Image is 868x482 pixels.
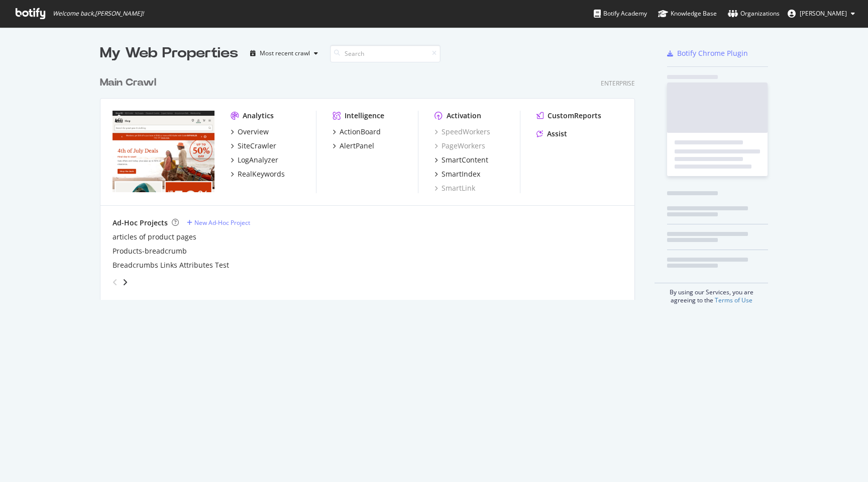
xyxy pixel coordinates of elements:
a: New Ad-Hoc Project [187,218,250,227]
a: Overview [231,127,269,137]
div: Intelligence [345,111,384,121]
button: Most recent crawl [246,45,322,61]
div: Analytics [243,111,274,121]
a: AlertPanel [333,141,374,151]
div: By using our Services, you are agreeing to the [655,283,768,304]
a: SmartContent [435,155,488,165]
div: Knowledge Base [658,9,717,19]
div: Overview [238,127,269,137]
a: LogAnalyzer [231,155,278,165]
a: ActionBoard [333,127,381,137]
a: SmartLink [435,183,475,193]
a: Assist [536,129,567,139]
a: Main Crawl [100,75,160,90]
div: Enterprise [601,79,635,88]
div: Ad-Hoc Projects [113,218,168,228]
div: Organizations [728,9,780,19]
a: PageWorkers [435,141,485,151]
div: SiteCrawler [238,141,276,151]
div: Botify Academy [594,9,647,19]
div: RealKeywords [238,169,285,179]
div: Activation [447,111,481,121]
a: SiteCrawler [231,141,276,151]
a: Products-breadcrumb [113,246,187,256]
a: CustomReports [536,111,601,121]
a: SmartIndex [435,169,480,179]
div: SmartIndex [442,169,480,179]
input: Search [330,45,441,62]
span: Welcome back, [PERSON_NAME] ! [53,10,144,18]
div: CustomReports [548,111,601,121]
div: ActionBoard [340,127,381,137]
span: Christine Connelly [800,9,847,18]
div: AlertPanel [340,141,374,151]
div: Most recent crawl [260,50,310,56]
div: New Ad-Hoc Project [194,218,250,227]
div: grid [100,63,643,300]
a: articles of product pages [113,232,196,242]
a: SpeedWorkers [435,127,490,137]
a: Breadcrumbs Links Attributes Test [113,260,229,270]
a: Botify Chrome Plugin [667,48,748,58]
div: Botify Chrome Plugin [677,48,748,58]
div: Main Crawl [100,75,156,90]
div: angle-right [122,277,129,287]
a: Terms of Use [715,296,752,304]
a: RealKeywords [231,169,285,179]
div: LogAnalyzer [238,155,278,165]
div: My Web Properties [100,43,238,63]
img: rei.com [113,111,214,192]
div: angle-left [108,274,122,290]
div: SmartContent [442,155,488,165]
div: Assist [547,129,567,139]
button: [PERSON_NAME] [780,6,863,22]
